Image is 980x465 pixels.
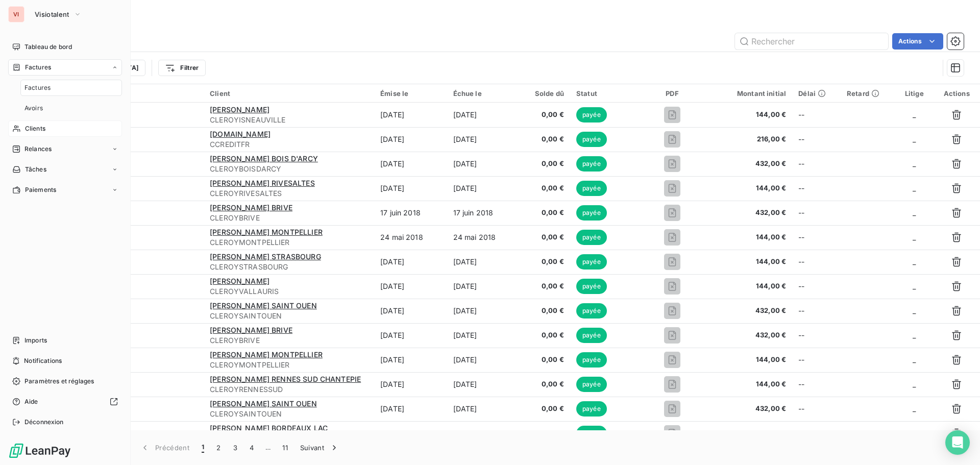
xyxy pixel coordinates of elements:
[708,404,786,414] span: 432,00 €
[892,33,943,50] button: Actions
[8,443,71,459] img: Logo LeanPay
[913,355,916,364] span: _
[708,330,786,340] span: 432,00 €
[576,89,636,97] div: Statut
[576,156,607,172] span: payée
[210,277,269,285] span: [PERSON_NAME]
[792,152,841,176] td: --
[447,127,520,152] td: [DATE]
[210,115,368,125] span: CLEROYISNEAUVILLE
[243,437,260,458] button: 4
[913,282,916,290] span: _
[210,286,368,297] span: CLEROYVALLAURIS
[576,426,607,441] span: payée
[792,299,841,323] td: --
[210,252,321,261] span: [PERSON_NAME] STRASBOURG
[276,437,294,458] button: 11
[526,306,564,316] span: 0,00 €
[24,336,47,345] span: Imports
[374,299,447,323] td: [DATE]
[374,103,447,127] td: [DATE]
[792,421,841,446] td: --
[792,397,841,421] td: --
[210,188,368,199] span: CLEROYRIVESALTES
[708,232,786,242] span: 144,00 €
[210,89,368,97] div: Client
[576,230,607,245] span: payée
[210,105,269,114] span: [PERSON_NAME]
[526,110,564,120] span: 0,00 €
[576,328,607,343] span: payée
[576,254,607,270] span: payée
[374,274,447,299] td: [DATE]
[374,225,447,250] td: 24 mai 2018
[447,323,520,348] td: [DATE]
[25,124,45,133] span: Clients
[576,205,607,221] span: payée
[913,429,916,437] span: _
[913,380,916,388] span: _
[735,33,888,50] input: Rechercher
[134,437,195,458] button: Précédent
[648,89,697,97] div: PDF
[913,331,916,339] span: _
[792,201,841,225] td: --
[374,397,447,421] td: [DATE]
[792,348,841,372] td: --
[374,152,447,176] td: [DATE]
[576,352,607,368] span: payée
[25,165,46,174] span: Tâches
[210,262,368,272] span: CLEROYSTRASBOURG
[210,228,323,236] span: [PERSON_NAME] MONTPELLIER
[210,399,317,408] span: [PERSON_NAME] SAINT OUEN
[708,281,786,291] span: 144,00 €
[158,60,205,76] button: Filtrer
[576,377,607,392] span: payée
[913,135,916,143] span: _
[210,384,368,395] span: CLEROYRENNESSUD
[792,250,841,274] td: --
[210,350,323,359] span: [PERSON_NAME] MONTPELLIER
[210,301,317,310] span: [PERSON_NAME] SAINT OUEN
[447,274,520,299] td: [DATE]
[210,375,361,383] span: [PERSON_NAME] RENNES SUD CHANTEPIE
[526,428,564,438] span: 0,00 €
[210,335,368,346] span: CLEROYBRIVE
[447,201,520,225] td: 17 juin 2018
[374,176,447,201] td: [DATE]
[24,42,72,52] span: Tableau de bord
[708,183,786,193] span: 144,00 €
[526,159,564,169] span: 0,00 €
[447,225,520,250] td: 24 mai 2018
[913,159,916,168] span: _
[210,409,368,419] span: CLEROYSAINTOUEN
[526,134,564,144] span: 0,00 €
[708,379,786,389] span: 144,00 €
[708,428,786,438] span: 432,00 €
[792,372,841,397] td: --
[913,110,916,119] span: _
[210,179,315,187] span: [PERSON_NAME] RIVESALTES
[447,421,520,446] td: [DATE]
[913,404,916,413] span: _
[374,323,447,348] td: [DATE]
[374,348,447,372] td: [DATE]
[25,185,56,194] span: Paiements
[374,421,447,446] td: [DATE]
[24,144,52,154] span: Relances
[708,110,786,120] span: 144,00 €
[576,303,607,319] span: payée
[792,103,841,127] td: --
[210,360,368,370] span: CLEROYMONTPELLIER
[447,152,520,176] td: [DATE]
[374,372,447,397] td: [DATE]
[576,107,607,123] span: payée
[210,154,318,163] span: [PERSON_NAME] BOIS D'ARCY
[210,164,368,174] span: CLEROYBOISDARCY
[210,437,227,458] button: 2
[25,63,51,72] span: Factures
[374,127,447,152] td: [DATE]
[708,355,786,365] span: 144,00 €
[447,176,520,201] td: [DATE]
[576,132,607,147] span: payée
